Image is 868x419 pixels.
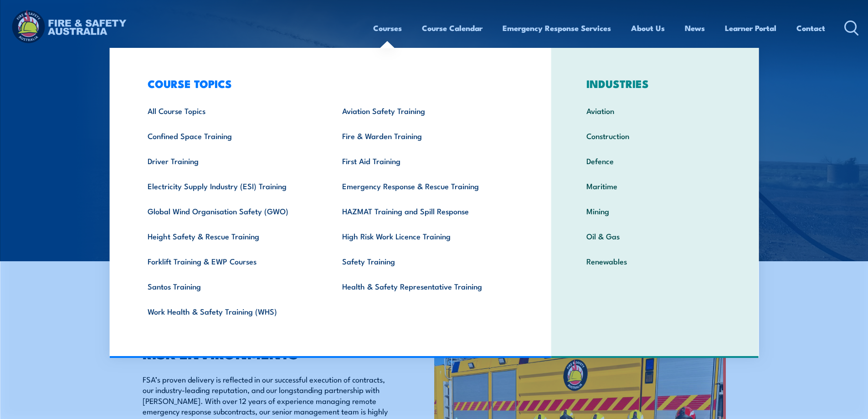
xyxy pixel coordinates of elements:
[328,274,523,299] a: Health & Safety Representative Training
[134,98,328,123] a: All Course Topics
[328,98,523,123] a: Aviation Safety Training
[134,274,328,299] a: Santos Training
[134,123,328,148] a: Confined Space Training
[134,198,328,223] a: Global Wind Organisation Safety (GWO)
[328,198,523,223] a: HAZMAT Training and Spill Response
[134,248,328,274] a: Forklift Training & EWP Courses
[328,123,523,148] a: Fire & Warden Training
[572,223,738,248] a: Oil & Gas
[572,77,738,90] h3: INDUSTRIES
[725,16,776,40] a: Learner Portal
[328,148,523,173] a: First Aid Training
[572,98,738,123] a: Aviation
[328,248,523,274] a: Safety Training
[422,16,483,40] a: Course Calendar
[328,223,523,248] a: High Risk Work Licence Training
[796,16,825,40] a: Contact
[631,16,665,40] a: About Us
[143,321,392,359] h2: RELIABLE ON-SITE EMERGENCY RESPONSE SOLUTIONS FOR HIGH RISK ENVIRONMENTS
[134,299,328,324] a: Work Health & Safety Training (WHS)
[503,16,611,40] a: Emergency Response Services
[572,198,738,223] a: Mining
[134,173,328,198] a: Electricity Supply Industry (ESI) Training
[572,148,738,173] a: Defence
[572,123,738,148] a: Construction
[134,77,523,90] h3: COURSE TOPICS
[134,148,328,173] a: Driver Training
[572,173,738,198] a: Maritime
[373,16,402,40] a: Courses
[134,223,328,248] a: Height Safety & Rescue Training
[572,248,738,274] a: Renewables
[685,16,705,40] a: News
[328,173,523,198] a: Emergency Response & Rescue Training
